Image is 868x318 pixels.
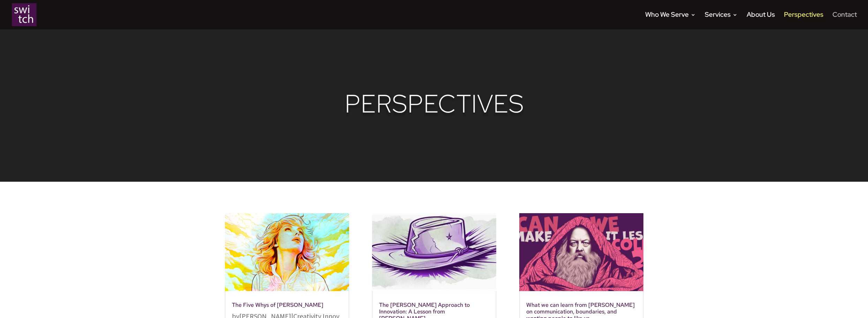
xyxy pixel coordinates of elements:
a: Who We Serve [645,12,696,29]
img: The Workman’s Approach to Innovation: A Lesson from Chris Stapleton [372,213,496,291]
a: Services [705,12,738,29]
h1: Perspectives [225,89,643,122]
a: Perspectives [784,12,823,29]
a: The Five Whys of [PERSON_NAME] [232,301,323,309]
img: The Five Whys of Taylor Swift [225,213,349,291]
a: Contact [832,12,857,29]
img: What we can learn from Rick Rubin on communication, boundaries, and wanting people to like us [519,213,643,291]
a: About Us [747,12,775,29]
